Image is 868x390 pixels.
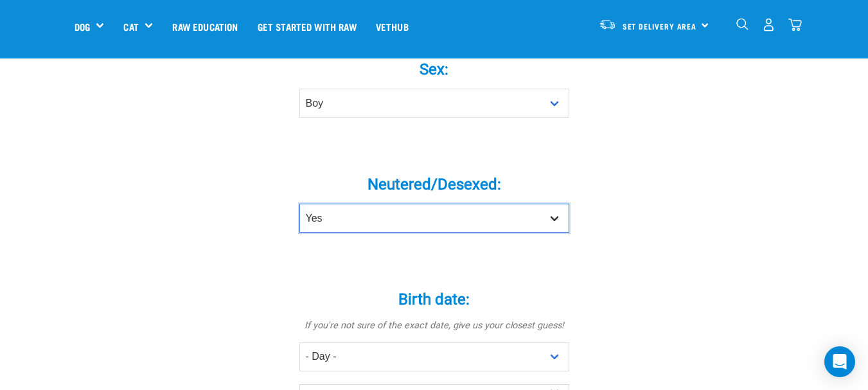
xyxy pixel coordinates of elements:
a: Get started with Raw [248,1,366,52]
span: Set Delivery Area [623,24,697,28]
img: home-icon@2x.png [788,18,802,31]
label: Birth date: [242,288,627,311]
a: Dog [75,19,90,34]
label: Sex: [242,58,627,81]
a: Vethub [366,1,418,52]
label: Neutered/Desexed: [242,173,627,196]
p: If you're not sure of the exact date, give us your closest guess! [242,319,627,333]
a: Raw Education [163,1,247,52]
img: home-icon-1@2x.png [736,18,748,30]
div: Open Intercom Messenger [824,346,855,377]
img: user.png [762,18,775,31]
img: van-moving.png [599,19,616,30]
a: Cat [123,19,138,34]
